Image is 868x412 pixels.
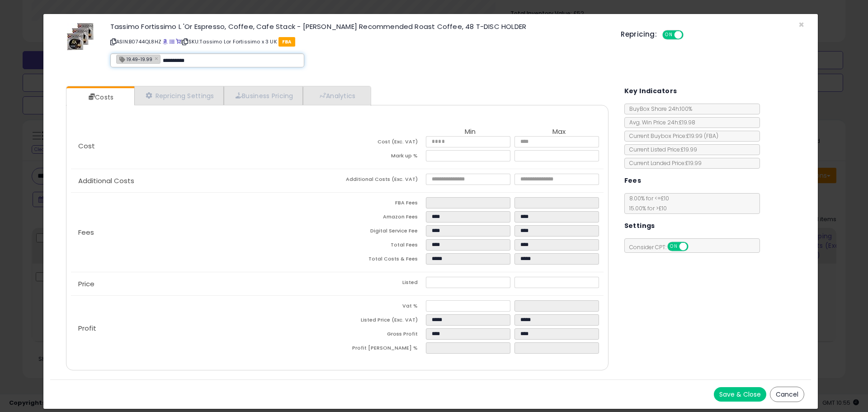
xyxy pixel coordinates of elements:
span: ( FBA ) [704,132,718,140]
td: Amazon Fees [337,211,426,225]
button: Cancel [770,387,804,402]
p: Price [71,280,337,288]
a: All offer listings [170,38,175,45]
p: Fees [71,229,337,236]
h5: Repricing: [621,31,657,38]
span: Consider CPT: [625,243,700,251]
span: FBA [278,37,295,47]
th: Min [426,128,514,136]
span: ON [663,31,675,39]
p: ASIN: B0744QL8HZ | SKU: Tassimo Lor Fortissimo x 3 UK [110,34,607,49]
td: Digital Service Fee [337,225,426,239]
td: Listed [337,277,426,291]
span: ON [668,243,679,251]
td: Vat % [337,300,426,314]
a: × [155,54,160,62]
td: Total Costs & Fees [337,253,426,267]
td: Total Fees [337,239,426,253]
a: Costs [66,88,133,106]
h5: Fees [624,175,642,186]
td: Additional Costs (Exc. VAT) [337,174,426,188]
span: £19.99 [686,132,718,140]
img: 41sZszMnQZL._SL60_.jpg [67,23,94,50]
a: Repricing Settings [134,86,224,105]
span: Avg. Win Price 24h: £19.98 [625,118,695,126]
p: Cost [71,142,337,150]
td: Listed Price (Exc. VAT) [337,314,426,328]
td: Profit [PERSON_NAME] % [337,342,426,356]
a: Business Pricing [224,86,303,105]
h5: Key Indicators [624,85,677,97]
td: Gross Profit [337,328,426,342]
span: Current Landed Price: £19.99 [625,159,702,167]
a: BuyBox page [163,38,168,45]
span: 8.00 % for <= £10 [625,194,669,212]
h3: Tassimo Fortissimo L 'Or Espresso, Coffee, Cafe Stack - [PERSON_NAME] Recommended Roast Coffee, 4... [110,23,607,30]
td: FBA Fees [337,197,426,211]
td: Cost (Exc. VAT) [337,136,426,150]
h5: Settings [624,220,655,232]
span: Current Listed Price: £19.99 [625,146,697,153]
th: Max [514,128,603,136]
p: Additional Costs [71,177,337,185]
span: OFF [687,243,701,251]
button: Save & Close [714,387,766,402]
span: 19.49-19.99 [117,55,152,63]
a: Analytics [303,86,370,105]
p: Profit [71,325,337,332]
span: × [798,18,804,31]
a: Your listing only [176,38,181,45]
span: BuyBox Share 24h: 100% [625,105,692,113]
td: Mark up % [337,150,426,164]
span: Current Buybox Price: [625,132,718,140]
span: 15.00 % for > £10 [625,204,667,212]
span: OFF [682,31,697,39]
